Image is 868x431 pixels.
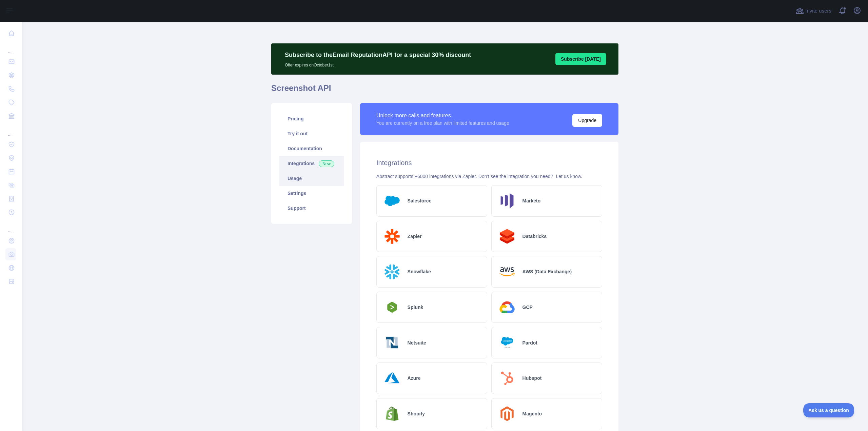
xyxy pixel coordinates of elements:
[522,375,542,381] h2: Hubspot
[497,368,517,388] img: Logo
[382,262,402,282] img: Logo
[285,50,471,60] p: Subscribe to the Email Reputation API for a special 30 % discount
[497,297,517,317] img: Logo
[271,83,618,99] h1: Screenshot API
[522,233,547,240] h2: Databricks
[382,227,402,247] img: Logo
[556,174,582,179] a: Let us know.
[572,114,602,127] button: Upgrade
[279,171,344,186] a: Usage
[408,268,431,275] h2: Snowflake
[382,191,402,211] img: Logo
[805,7,831,15] span: Invite users
[5,41,16,54] div: ...
[376,112,509,120] div: Unlock more calls and features
[497,262,517,282] img: Logo
[794,5,833,16] button: Invite users
[803,403,854,417] iframe: Toggle Customer Support
[382,300,402,315] img: Logo
[522,268,572,275] h2: AWS (Data Exchange)
[319,160,334,167] span: New
[382,368,402,388] img: Logo
[522,410,542,417] h2: Magento
[5,123,16,137] div: ...
[279,126,344,141] a: Try it out
[555,53,606,65] button: Subscribe [DATE]
[382,333,402,353] img: Logo
[279,141,344,156] a: Documentation
[497,404,517,424] img: Logo
[5,220,16,233] div: ...
[497,333,517,353] img: Logo
[522,197,541,204] h2: Marketo
[408,339,426,346] h2: Netsuite
[522,339,537,346] h2: Pardot
[285,60,471,68] p: Offer expires on October 1st.
[382,404,402,424] img: Logo
[376,158,602,168] h2: Integrations
[497,191,517,211] img: Logo
[279,201,344,216] a: Support
[497,227,517,247] img: Logo
[408,410,425,417] h2: Shopify
[376,120,509,126] div: You are currently on a free plan with limited features and usage
[279,156,344,171] a: Integrations New
[408,233,422,240] h2: Zapier
[376,173,602,180] div: Abstract supports +6000 integrations via Zapier. Don't see the integration you need?
[522,304,533,311] h2: GCP
[408,197,432,204] h2: Salesforce
[279,186,344,201] a: Settings
[408,304,423,311] h2: Splunk
[279,111,344,126] a: Pricing
[408,375,421,381] h2: Azure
